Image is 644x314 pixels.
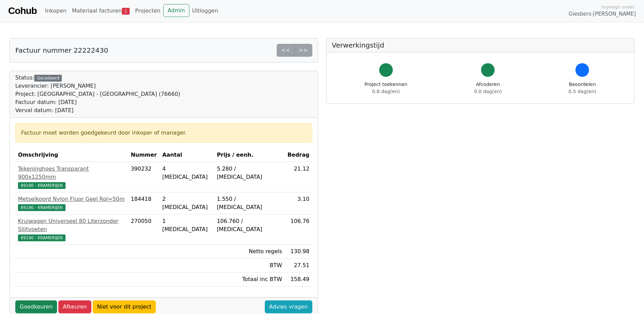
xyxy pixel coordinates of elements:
[58,300,91,313] a: Afkeuren
[265,300,312,313] a: Advies vragen
[285,273,312,286] td: 158.49
[122,8,130,15] span: 1
[42,4,69,18] a: Inkopen
[128,148,160,162] th: Nummer
[365,81,407,95] div: Project toekennen
[128,192,160,214] td: 184418
[162,195,211,211] div: 2 [MEDICAL_DATA]
[18,165,125,189] a: Tekeninghoes Transparant 900x1250mm89190 - KRAMERIJEN
[18,234,66,241] span: 89190 - KRAMERIJEN
[18,195,125,211] a: Metselkoord Nylon Fluor Geel Rol=50m89190 - KRAMERIJEN
[132,4,163,18] a: Projecten
[15,148,128,162] th: Omschrijving
[285,214,312,245] td: 106.76
[8,3,37,19] a: Cohub
[18,182,66,189] span: 89190 - KRAMERIJEN
[217,165,282,181] div: 5.280 / [MEDICAL_DATA]
[214,245,285,259] td: Netto regels
[160,148,214,162] th: Aantal
[214,273,285,286] td: Totaal inc BTW
[15,46,108,54] h5: Factuur nummer 22222430
[128,214,160,245] td: 270050
[34,75,62,82] div: Gecodeerd
[569,89,596,94] span: 0.5 dag(en)
[18,217,125,242] a: Kruiwagen Universeel 80 Literzonder Slijtvoeten89190 - KRAMERIJEN
[285,192,312,214] td: 3.10
[18,217,125,233] div: Kruiwagen Universeel 80 Literzonder Slijtvoeten
[474,89,502,94] span: 0.0 dag(en)
[15,82,180,90] div: Leverancier: [PERSON_NAME]
[332,41,629,49] h5: Verwerkingstijd
[15,98,180,106] div: Factuur datum: [DATE]
[18,165,125,181] div: Tekeninghoes Transparant 900x1250mm
[214,148,285,162] th: Prijs / eenh.
[372,89,400,94] span: 0.8 dag(en)
[214,259,285,273] td: BTW
[601,4,636,10] span: Ingelogd onder:
[285,259,312,273] td: 27.51
[18,204,66,211] span: 89190 - KRAMERIJEN
[15,74,180,115] div: Status:
[163,4,189,17] a: Admin
[285,245,312,259] td: 130.98
[15,90,180,98] div: Project: [GEOGRAPHIC_DATA] - [GEOGRAPHIC_DATA] (76660)
[189,4,221,18] a: Uitloggen
[162,217,211,233] div: 1 [MEDICAL_DATA]
[569,81,596,95] div: Beoordelen
[285,162,312,192] td: 21.12
[21,129,307,137] div: Factuur moet worden goedgekeurd door inkoper of manager.
[18,195,125,203] div: Metselkoord Nylon Fluor Geel Rol=50m
[15,300,57,313] a: Goedkeuren
[217,195,282,211] div: 1.550 / [MEDICAL_DATA]
[285,148,312,162] th: Bedrag
[69,4,132,18] a: Materiaal facturen1
[217,217,282,233] div: 106.760 / [MEDICAL_DATA]
[162,165,211,181] div: 4 [MEDICAL_DATA]
[569,10,636,18] span: Giesbers-[PERSON_NAME]
[128,162,160,192] td: 390232
[474,81,502,95] div: Afcoderen
[15,106,180,115] div: Verval datum: [DATE]
[93,300,156,313] a: Niet voor dit project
